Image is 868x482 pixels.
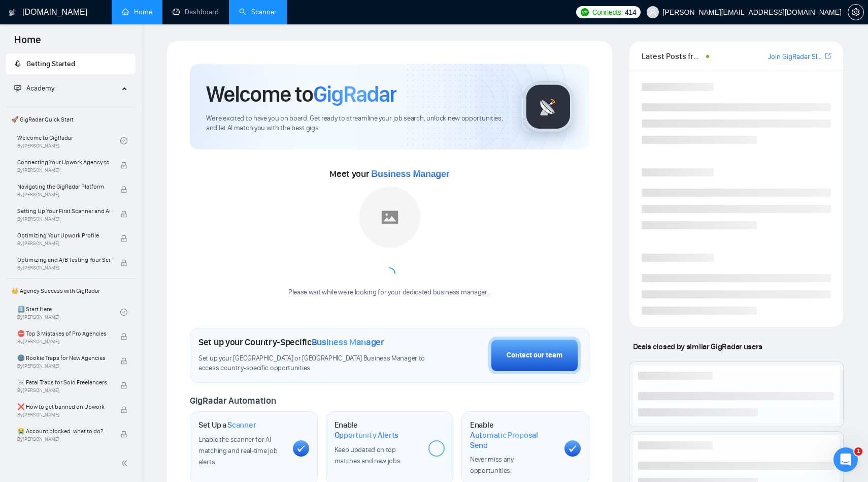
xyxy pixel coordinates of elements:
[581,8,589,16] img: upwork-logo.png
[239,8,277,16] a: searchScanner
[312,337,384,348] span: Business Manager
[17,192,110,198] span: By [PERSON_NAME]
[768,51,823,63] a: Join GigRadar Slack Community
[470,430,556,450] span: Automatic Proposal Send
[649,9,656,16] span: user
[14,84,54,93] span: Academy
[507,350,562,361] div: Contact our team
[206,114,506,133] span: We're excited to have you on board. Get ready to streamline your job search, unlock new opportuni...
[120,137,127,144] span: check-circle
[17,130,120,152] a: Welcome to GigRadarBy[PERSON_NAME]
[206,80,396,108] h1: Welcome to
[120,357,127,365] span: lock
[14,60,21,67] span: rocket
[120,259,127,266] span: lock
[17,216,110,222] span: By [PERSON_NAME]
[26,84,54,93] span: Academy
[17,426,110,436] span: 😭 Account blocked: what to do?
[17,182,110,192] span: Navigating the GigRadar Platform
[6,54,136,74] li: Getting Started
[120,210,127,218] span: lock
[17,436,110,442] span: By [PERSON_NAME]
[7,281,135,301] span: 👑 Agency Success with GigRadar
[825,52,831,60] span: export
[198,354,428,373] span: Set up your [GEOGRAPHIC_DATA] or [GEOGRAPHIC_DATA] Business Manager to access country-specific op...
[17,167,110,173] span: By [PERSON_NAME]
[17,206,110,216] span: Setting Up Your First Scanner and Auto-Bidder
[6,33,49,54] span: Home
[848,8,864,16] a: setting
[9,5,16,21] img: logo
[120,431,127,438] span: lock
[833,447,858,472] iframe: Intercom live chat
[120,309,127,316] span: check-circle
[17,240,110,247] span: By [PERSON_NAME]
[190,395,276,406] span: GigRadar Automation
[198,337,384,348] h1: Set up your Country-Specific
[17,157,110,167] span: Connecting Your Upwork Agency to GigRadar
[120,333,127,340] span: lock
[17,301,120,323] a: 1️⃣ Start HereBy[PERSON_NAME]
[854,447,862,456] span: 1
[122,8,152,16] a: homeHome
[227,420,256,430] span: Scanner
[17,387,110,394] span: By [PERSON_NAME]
[470,455,514,475] span: Never miss any opportunities.
[121,458,131,468] span: double-left
[198,435,277,466] span: Enable the scanner for AI matching and real-time job alerts.
[488,337,581,374] button: Contact our team
[642,50,703,63] span: Latest Posts from the GigRadar Community
[17,402,110,412] span: ❌ How to get banned on Upwork
[335,445,402,465] span: Keep updated on top matches and new jobs.
[198,420,256,430] h1: Set Up a
[629,338,766,355] span: Deals closed by similar GigRadar users
[17,265,110,271] span: By [PERSON_NAME]
[329,168,449,179] span: Meet your
[17,353,110,363] span: 🌚 Rookie Traps for New Agencies
[17,230,110,240] span: Optimizing Your Upwork Profile
[359,187,420,248] img: placeholder.png
[120,382,127,389] span: lock
[335,420,421,440] h1: Enable
[470,420,556,450] h1: Enable
[14,84,21,92] span: fund-projection-screen
[625,7,636,18] span: 414
[173,8,219,16] a: dashboardDashboard
[120,235,127,242] span: lock
[17,339,110,345] span: By [PERSON_NAME]
[335,430,399,440] span: Opportunity Alerts
[371,169,449,179] span: Business Manager
[848,8,863,16] span: setting
[120,186,127,193] span: lock
[592,7,623,18] span: Connects:
[26,59,75,68] span: Getting Started
[282,288,497,297] div: Please wait while we're looking for your dedicated business manager...
[523,81,574,132] img: gigradar-logo.png
[17,412,110,418] span: By [PERSON_NAME]
[17,377,110,387] span: ☠️ Fatal Traps for Solo Freelancers
[120,162,127,169] span: lock
[848,4,864,20] button: setting
[17,363,110,369] span: By [PERSON_NAME]
[120,406,127,413] span: lock
[825,51,831,61] a: export
[382,266,397,281] span: loading
[7,109,135,130] span: 🚀 GigRadar Quick Start
[17,255,110,265] span: Optimizing and A/B Testing Your Scanner for Better Results
[17,328,110,339] span: ⛔ Top 3 Mistakes of Pro Agencies
[313,80,396,108] span: GigRadar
